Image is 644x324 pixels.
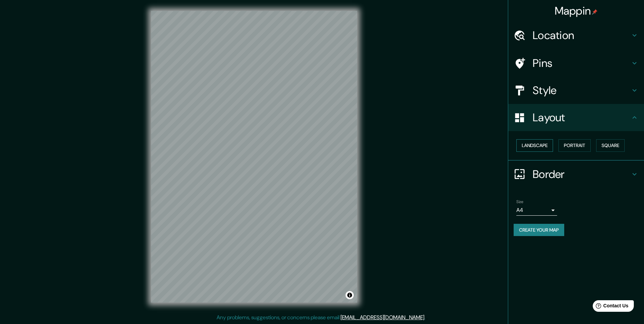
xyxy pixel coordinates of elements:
[425,313,426,322] div: .
[533,111,630,124] h4: Layout
[508,77,644,104] div: Style
[508,50,644,77] div: Pins
[558,139,591,152] button: Portrait
[514,224,564,236] button: Create your map
[592,9,597,15] img: pin-icon.png
[508,104,644,131] div: Layout
[555,4,598,18] h4: Mappin
[516,199,523,204] label: Size
[341,314,424,321] a: [EMAIL_ADDRESS][DOMAIN_NAME]
[346,291,354,299] button: Toggle attribution
[217,313,425,322] p: Any problems, suggestions, or concerns please email .
[516,205,557,216] div: A4
[426,313,428,322] div: .
[533,29,630,42] h4: Location
[508,161,644,188] div: Border
[151,11,357,303] canvas: Map
[516,139,553,152] button: Landscape
[533,56,630,70] h4: Pins
[508,22,644,49] div: Location
[584,298,637,317] iframe: Help widget launcher
[533,84,630,97] h4: Style
[533,167,630,181] h4: Border
[596,139,625,152] button: Square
